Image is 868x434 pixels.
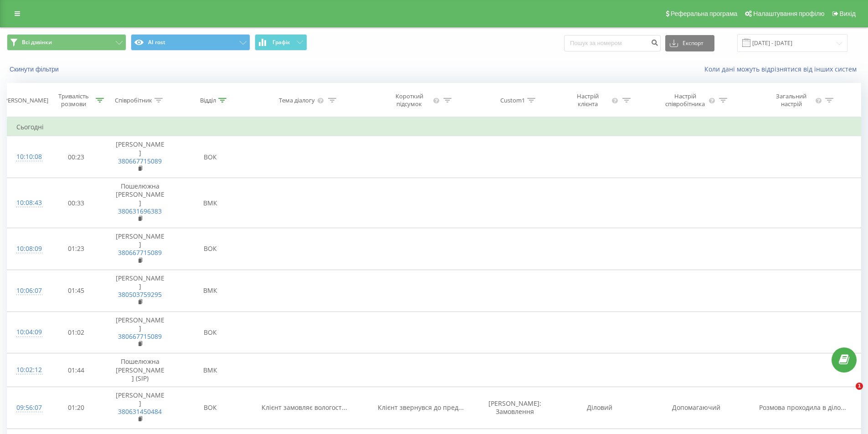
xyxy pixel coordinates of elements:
span: Налаштування профілю [753,10,824,17]
div: 10:02:12 [16,361,36,379]
span: Розмова проходила в діло... [759,403,846,412]
div: Настрій клієнта [567,92,609,108]
td: 01:23 [46,228,106,270]
a: 380631696383 [118,207,162,215]
td: 01:44 [46,353,106,387]
div: [PERSON_NAME] [2,97,48,104]
a: 380667715089 [118,157,162,165]
span: 1 [856,383,863,390]
td: [PERSON_NAME] [106,311,174,353]
td: [PERSON_NAME] [106,136,174,178]
td: Діловий [551,387,648,429]
button: Всі дзвінки [7,34,126,51]
td: 00:33 [46,178,106,228]
div: 09:56:07 [16,399,36,417]
td: Допомагаючий [648,387,745,429]
div: Тема діалогу [279,97,315,104]
div: 10:10:08 [16,148,36,166]
div: 10:06:07 [16,282,36,300]
div: Настрій співробітника [663,92,707,108]
td: 00:23 [46,136,106,178]
div: 10:08:43 [16,194,36,212]
td: [PERSON_NAME] [106,387,174,429]
button: Експорт [665,35,714,51]
a: 380503759295 [118,290,162,299]
td: [PERSON_NAME] [106,270,174,311]
div: Custom1 [500,97,525,104]
td: [PERSON_NAME] [106,228,174,270]
a: 380667715089 [118,332,162,341]
span: Клієнт замовляє вологост... [262,403,347,412]
td: ВОК [174,311,247,353]
td: 01:02 [46,311,106,353]
td: Пошелюжна [PERSON_NAME] [106,178,174,228]
span: Реферальна програма [671,10,738,17]
td: Пошелюжна [PERSON_NAME] (SIP) [106,353,174,387]
a: Коли дані можуть відрізнятися вiд інших систем [704,65,861,73]
a: 380631450484 [118,407,162,416]
span: Клієнт звернувся до пред... [378,403,464,412]
td: 01:20 [46,387,106,429]
div: Відділ [200,97,216,104]
td: Сьогодні [7,118,861,136]
input: Пошук за номером [564,35,661,51]
td: 01:45 [46,270,106,311]
td: ВОК [174,136,247,178]
div: 10:04:09 [16,323,36,341]
a: 380667715089 [118,248,162,257]
div: Співробітник [115,97,152,104]
button: AI rost [131,34,250,51]
div: 10:08:09 [16,240,36,258]
td: ВМК [174,270,247,311]
div: Тривалість розмови [54,92,93,108]
span: Графік [272,39,290,46]
td: ВОК [174,228,247,270]
span: Вихід [840,10,856,17]
td: ВМК [174,353,247,387]
td: [PERSON_NAME]: Замовлення [478,387,551,429]
button: Скинути фільтри [7,65,63,73]
button: Графік [255,34,307,51]
div: Загальний настрій [770,92,813,108]
td: ВОК [174,387,247,429]
iframe: Intercom live chat [837,383,859,404]
div: Короткий підсумок [388,92,431,108]
td: ВМК [174,178,247,228]
span: Всі дзвінки [22,39,52,46]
